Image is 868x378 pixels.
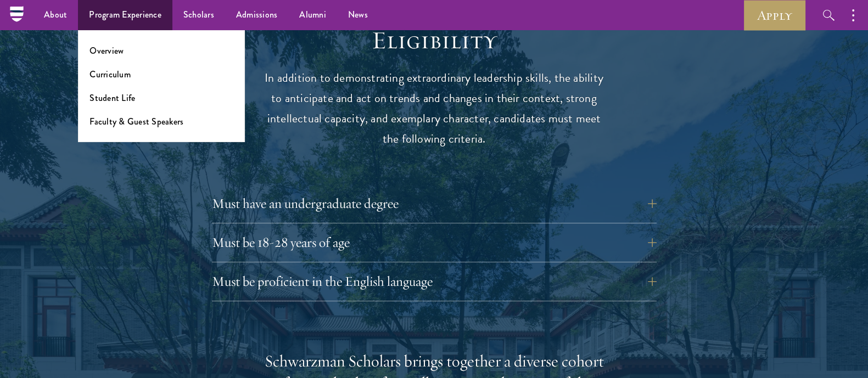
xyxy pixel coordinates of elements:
[212,229,657,256] button: Must be 18-28 years of age
[89,68,131,81] a: Curriculum
[212,268,657,295] button: Must be proficient in the English language
[89,115,183,128] a: Faculty & Guest Speakers
[89,44,124,57] a: Overview
[264,68,604,149] p: In addition to demonstrating extraordinary leadership skills, the ability to anticipate and act o...
[264,25,604,56] h2: Eligibility
[89,92,135,104] a: Student Life
[212,190,657,217] button: Must have an undergraduate degree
